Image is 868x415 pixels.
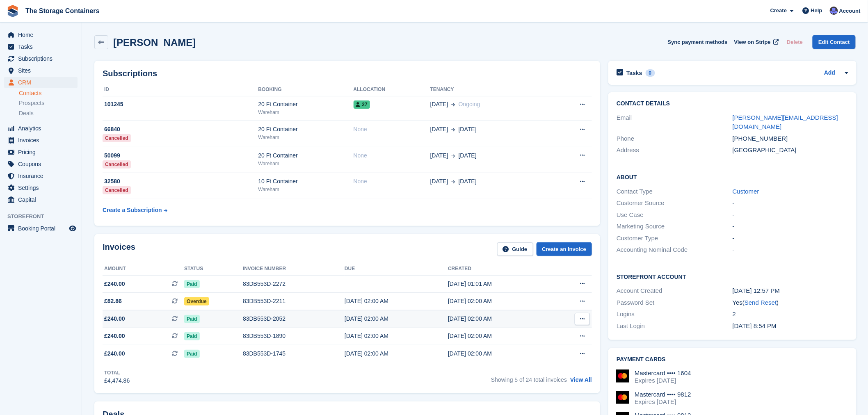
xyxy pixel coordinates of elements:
a: Send Reset [745,299,777,306]
a: menu [4,146,78,158]
div: Cancelled [103,134,131,142]
div: Customer Type [617,234,733,243]
span: [DATE] [430,100,448,109]
div: None [354,125,430,134]
div: [DATE] 02:00 AM [448,332,551,340]
div: Wareham [258,160,353,167]
span: Paid [184,332,199,340]
a: menu [4,223,78,234]
span: £240.00 [104,315,125,323]
div: 32580 [103,177,258,186]
span: Paid [184,350,199,358]
div: 83DB553D-2052 [243,315,345,323]
span: Analytics [18,123,67,134]
div: 83DB553D-2211 [243,297,345,306]
div: 20 Ft Container [258,100,353,109]
span: ( ) [742,299,779,306]
a: menu [4,53,78,64]
th: Amount [103,262,184,276]
div: Wareham [258,186,353,193]
h2: Invoices [103,242,135,256]
h2: Storefront Account [617,272,848,280]
span: Coupons [18,158,67,170]
h2: Subscriptions [103,69,592,78]
img: Mastercard Logo [616,369,629,383]
div: Total [104,369,130,376]
div: [DATE] 02:00 AM [448,297,551,306]
span: [DATE] [459,177,477,186]
div: - [733,234,849,243]
a: menu [4,77,78,88]
span: Ongoing [459,101,480,107]
div: Last Login [617,322,733,331]
h2: Tasks [626,69,642,77]
div: Accounting Nominal Code [617,245,733,255]
span: Paid [184,280,199,288]
a: menu [4,170,78,182]
a: Customer [733,188,759,195]
a: menu [4,41,78,52]
button: Delete [783,35,806,49]
span: Showing 5 of 24 total invoices [491,376,567,383]
div: - [733,210,849,220]
h2: Payment cards [617,356,848,363]
span: Subscriptions [18,53,67,64]
a: menu [4,182,78,194]
a: Edit Contact [813,35,856,49]
th: ID [103,83,258,96]
h2: Contact Details [617,100,848,107]
div: 50099 [103,151,258,160]
div: Wareham [258,134,353,141]
a: The Storage Containers [22,4,103,18]
span: View on Stripe [734,38,771,46]
img: Mastercard Logo [616,391,629,404]
div: [DATE] 02:00 AM [345,315,448,323]
div: 20 Ft Container [258,125,353,134]
div: [DATE] 01:01 AM [448,280,551,288]
a: menu [4,158,78,170]
div: [DATE] 02:00 AM [345,349,448,358]
span: Insurance [18,170,67,182]
span: Tasks [18,41,67,52]
span: Pricing [18,146,67,158]
div: Expires [DATE] [635,377,691,384]
div: Expires [DATE] [635,398,691,406]
div: Mastercard •••• 9812 [635,391,691,398]
div: None [354,177,430,186]
div: 83DB553D-2272 [243,280,345,288]
div: Logins [617,310,733,319]
span: Sites [18,65,67,76]
a: Contacts [19,89,78,97]
a: View on Stripe [731,35,781,49]
div: Customer Source [617,198,733,208]
div: [GEOGRAPHIC_DATA] [733,146,849,155]
span: [DATE] [430,151,448,160]
span: Booking Portal [18,223,67,234]
th: Booking [258,83,353,96]
span: Invoices [18,135,67,146]
div: 2 [733,310,849,319]
div: Email [617,113,733,132]
a: menu [4,135,78,146]
a: Preview store [68,223,78,233]
div: - [733,222,849,231]
div: Marketing Source [617,222,733,231]
div: None [354,151,430,160]
span: Settings [18,182,67,194]
span: £240.00 [104,349,125,358]
div: 0 [646,69,655,77]
span: CRM [18,77,67,88]
span: Prospects [19,99,44,107]
th: Invoice number [243,262,345,276]
span: Account [839,7,861,15]
div: 20 Ft Container [258,151,353,160]
div: Yes [733,298,849,308]
span: [DATE] [459,125,477,134]
a: menu [4,65,78,76]
div: Contact Type [617,187,733,196]
div: Wareham [258,109,353,116]
a: Add [824,68,835,78]
span: [DATE] [430,177,448,186]
a: Create a Subscription [103,203,167,218]
time: 2024-05-16 19:54:48 UTC [733,322,777,329]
